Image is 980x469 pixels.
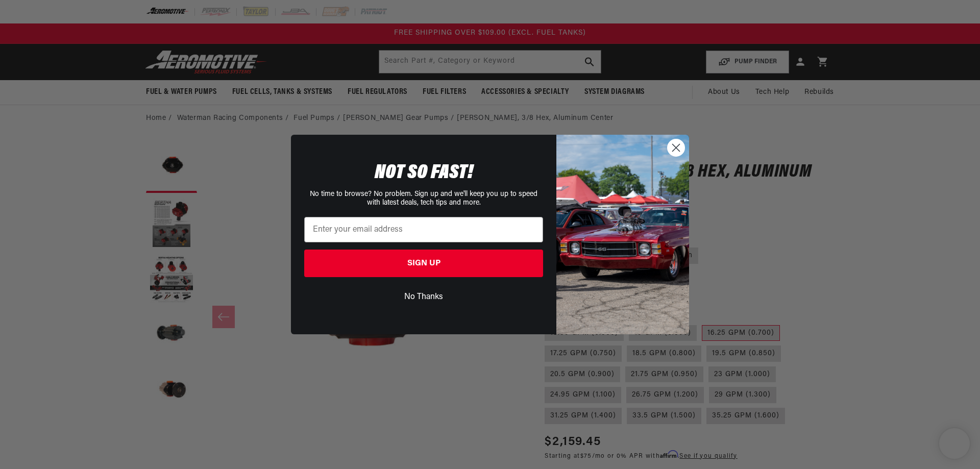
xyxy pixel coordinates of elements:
input: Enter your email address [304,217,543,242]
span: NOT SO FAST! [375,163,473,183]
button: SIGN UP [304,250,543,277]
button: No Thanks [304,287,543,307]
img: 85cdd541-2605-488b-b08c-a5ee7b438a35.jpeg [556,135,689,334]
button: Close dialog [667,139,685,157]
span: No time to browse? No problem. Sign up and we'll keep you up to speed with latest deals, tech tip... [310,190,537,207]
